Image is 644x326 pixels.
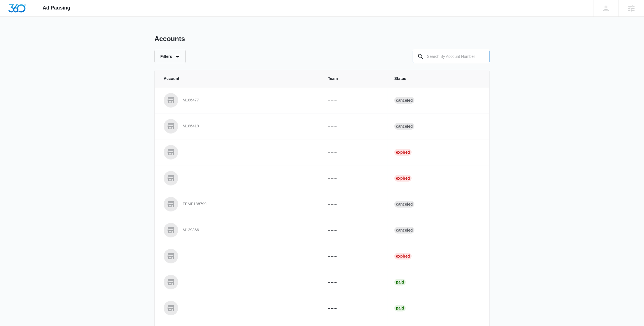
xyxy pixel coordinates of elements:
div: Paid [394,279,406,285]
p: M139866 [183,227,199,233]
div: Paid [394,305,406,311]
p: – – – [328,279,381,285]
p: – – – [328,149,381,155]
a: M186477 [164,93,314,108]
div: Expired [394,149,412,156]
p: – – – [328,305,381,311]
span: Ad Pausing [43,5,70,11]
div: Expired [394,175,412,182]
a: M139866 [164,223,314,237]
p: TEMP188799 [183,201,207,207]
div: Expired [394,253,412,260]
h1: Accounts [154,35,185,43]
span: Team [328,76,381,82]
input: Search By Account Number [413,50,490,63]
a: TEMP188799 [164,197,314,211]
div: Canceled [394,123,414,130]
p: – – – [328,123,381,129]
span: Account [164,76,314,82]
div: Canceled [394,97,414,104]
span: Status [394,76,480,82]
p: – – – [328,201,381,207]
p: – – – [328,175,381,181]
p: – – – [328,227,381,233]
p: M186477 [183,97,199,103]
a: M186419 [164,119,314,134]
p: – – – [328,97,381,103]
p: M186419 [183,123,199,129]
p: – – – [328,253,381,259]
button: Filters [154,50,186,63]
div: Canceled [394,227,414,234]
div: Canceled [394,201,414,208]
